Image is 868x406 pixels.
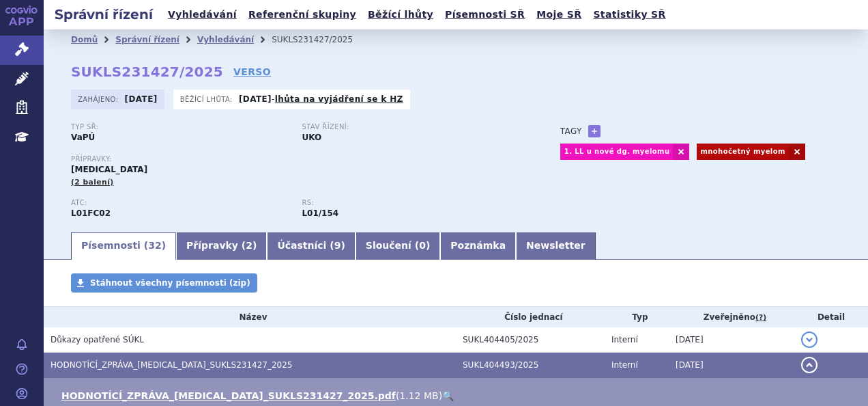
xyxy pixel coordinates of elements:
span: Stáhnout všechny písemnosti (zip) [90,278,250,288]
span: Zahájeno: [78,94,121,105]
a: Písemnosti (32) [71,232,176,260]
a: Běžící lhůty [364,5,437,24]
span: 1.12 MB [399,390,438,401]
strong: [DATE] [239,94,272,104]
span: Důkazy opatřené SÚKL [50,335,144,344]
span: [MEDICAL_DATA] [71,165,147,174]
span: Interní [611,360,638,370]
a: lhůta na vyjádření se k HZ [275,94,403,104]
td: SUKL404405/2025 [456,327,605,353]
strong: VaPÚ [71,133,95,142]
td: [DATE] [669,327,794,353]
p: Typ SŘ: [71,123,288,131]
h2: Správní řízení [44,5,164,24]
span: (2 balení) [71,178,114,187]
a: Stáhnout všechny písemnosti (zip) [71,273,257,293]
p: Stav řízení: [302,123,519,131]
a: Newsletter [516,232,596,260]
abbr: (?) [755,313,766,323]
span: 32 [148,240,161,251]
td: SUKL404493/2025 [456,353,605,378]
button: detail [801,331,818,348]
a: mnohočetný myelom [697,144,789,160]
li: SUKLS231427/2025 [272,29,371,50]
span: Běžící lhůta: [180,94,235,105]
span: 2 [246,240,252,251]
a: Písemnosti SŘ [441,5,529,24]
span: HODNOTÍCÍ_ZPRÁVA_SARCLISA_SUKLS231427_2025 [50,360,293,370]
td: [DATE] [669,353,794,378]
span: Interní [611,335,638,344]
span: 0 [419,240,426,251]
th: Název [44,307,456,327]
a: VERSO [233,65,271,79]
strong: izatuximab [302,208,338,218]
a: 🔍 [442,390,454,401]
li: ( ) [61,389,854,403]
a: Referenční skupiny [244,5,360,24]
th: Detail [794,307,868,327]
a: HODNOTÍCÍ_ZPRÁVA_[MEDICAL_DATA]_SUKLS231427_2025.pdf [61,390,396,401]
th: Zveřejněno [669,307,794,327]
a: Sloučení (0) [356,232,440,260]
a: Přípravky (2) [176,232,267,260]
a: Moje SŘ [532,5,585,24]
p: - [239,94,403,105]
th: Typ [605,307,669,327]
th: Číslo jednací [456,307,605,327]
strong: [DATE] [125,94,158,104]
span: 9 [334,240,341,251]
p: ATC: [71,199,288,207]
a: Správní řízení [115,35,179,44]
a: Vyhledávání [164,5,241,24]
p: Přípravky: [71,155,533,163]
a: Vyhledávání [197,35,254,44]
p: RS: [302,199,519,207]
a: Účastníci (9) [267,232,355,260]
button: detail [801,357,818,373]
a: Statistiky SŘ [589,5,669,24]
a: 1. LL u nově dg. myelomu [560,144,674,160]
a: Domů [71,35,98,44]
strong: IZATUXIMAB [71,208,111,218]
strong: SUKLS231427/2025 [71,64,223,80]
h3: Tagy [560,123,582,139]
strong: UKO [302,133,321,142]
a: + [588,125,601,137]
a: Poznámka [440,232,516,260]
